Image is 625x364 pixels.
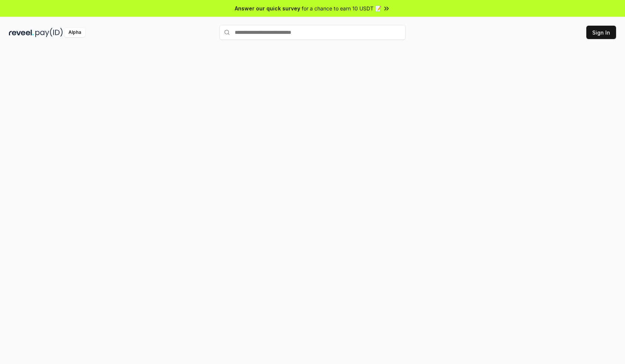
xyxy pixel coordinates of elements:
[586,26,616,39] button: Sign In
[302,4,381,12] span: for a chance to earn 10 USDT 📝
[64,28,85,37] div: Alpha
[235,4,300,12] span: Answer our quick survey
[35,28,63,37] img: pay_id
[9,28,34,37] img: reveel_dark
